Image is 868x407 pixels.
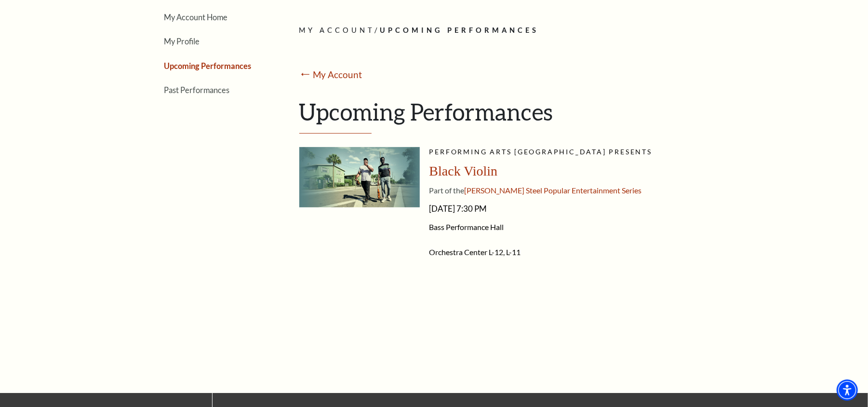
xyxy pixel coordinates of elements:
span: My Account [299,26,375,34]
span: [DATE] 7:30 PM [429,201,726,217]
a: Upcoming Performances [164,61,252,70]
span: Part of the [429,186,465,195]
div: Accessibility Menu [837,380,858,401]
a: My Account Home [164,13,228,22]
span: Black Violin [429,163,498,178]
a: Past Performances [164,85,230,95]
a: My Account [313,69,362,80]
span: Orchestra Center [429,247,488,257]
a: My Profile [164,37,200,46]
span: Bass Performance Hall [429,222,726,232]
span: Upcoming Performances [380,26,539,34]
h1: Upcoming Performances [299,98,726,134]
img: bvt-pdp_desktop-1600x800.jpg [299,147,420,207]
span: L-12, L-11 [489,247,521,257]
mark: ⭠ [299,68,312,82]
span: Performing Arts [GEOGRAPHIC_DATA] presents [429,148,653,156]
p: / [299,25,726,37]
span: [PERSON_NAME] Steel Popular Entertainment Series [465,186,642,195]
